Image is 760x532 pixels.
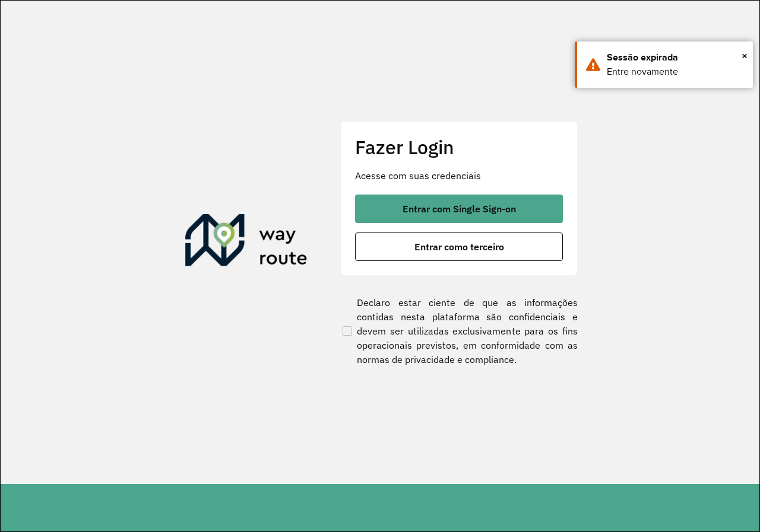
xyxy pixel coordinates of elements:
p: Acesse com suas credenciais [355,168,563,183]
h2: Fazer Login [355,136,563,158]
button: button [355,195,563,223]
div: Entre novamente [607,65,744,79]
div: Sessão expirada [607,50,744,65]
span: Entrar como terceiro [414,242,504,251]
label: Declaro estar ciente de que as informações contidas nesta plataforma são confidenciais e devem se... [340,295,578,367]
button: button [355,232,563,261]
img: Roteirizador AmbevTech [185,214,308,271]
span: Entrar com Single Sign-on [403,204,516,214]
button: Close [742,47,748,65]
span: × [742,47,748,65]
